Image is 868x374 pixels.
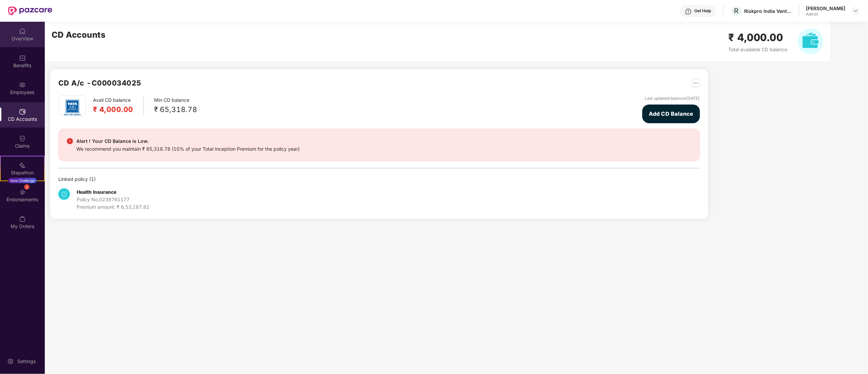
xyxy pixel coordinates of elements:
[19,108,26,115] img: svg+xml;base64,PHN2ZyBpZD0iQ0RfQWNjb3VudHMiIGRhdGEtbmFtZT0iQ0QgQWNjb3VudHMiIHhtbG5zPSJodHRwOi8vd3...
[58,175,700,183] div: Linked policy ( 1 )
[76,137,300,145] div: Alert ! Your CD Balance is Low.
[93,96,144,115] div: Avail CD balance
[58,77,141,89] h2: CD A/c - C000034025
[685,8,692,15] img: svg+xml;base64,PHN2ZyBpZD0iSGVscC0zMngzMiIgeG1sbnM9Imh0dHA6Ly93d3cudzMub3JnLzIwMDAvc3ZnIiB3aWR0aD...
[649,110,694,118] span: Add CD Balance
[8,6,52,15] img: New Pazcare Logo
[744,8,792,14] div: Riskpro India Ventures Private Limited
[154,104,197,115] div: ₹ 65,318.78
[19,216,26,222] img: svg+xml;base64,PHN2ZyBpZD0iTXlfT3JkZXJzIiBkYXRhLW5hbWU9Ik15IE9yZGVycyIgeG1sbnM9Imh0dHA6Ly93d3cudz...
[729,46,788,52] span: Total available CD balance
[798,29,824,54] img: svg+xml;base64,PHN2ZyB4bWxucz0iaHR0cDovL3d3dy53My5vcmcvMjAwMC9zdmciIHhtbG5zOnhsaW5rPSJodHRwOi8vd3...
[19,162,26,169] img: svg+xml;base64,PHN2ZyB4bWxucz0iaHR0cDovL3d3dy53My5vcmcvMjAwMC9zdmciIHdpZHRoPSIyMSIgaGVpZ2h0PSIyMC...
[19,81,26,88] img: svg+xml;base64,PHN2ZyBpZD0iRW1wbG95ZWVzIiB4bWxucz0iaHR0cDovL3d3dy53My5vcmcvMjAwMC9zdmciIHdpZHRoPS...
[806,5,846,12] div: [PERSON_NAME]
[695,8,711,14] div: Get Help
[8,178,37,183] div: New Challenge
[734,7,739,15] span: R
[15,358,38,365] div: Settings
[58,188,70,200] img: svg+xml;base64,PHN2ZyB4bWxucz0iaHR0cDovL3d3dy53My5vcmcvMjAwMC9zdmciIHdpZHRoPSIzNCIgaGVpZ2h0PSIzNC...
[19,189,26,195] img: svg+xml;base64,PHN2ZyBpZD0iRW5kb3JzZW1lbnRzIiB4bWxucz0iaHR0cDovL3d3dy53My5vcmcvMjAwMC9zdmciIHdpZH...
[853,8,858,14] img: svg+xml;base64,PHN2ZyBpZD0iRHJvcGRvd24tMzJ4MzIiIHhtbG5zPSJodHRwOi8vd3d3LnczLm9yZy8yMDAwL3N2ZyIgd2...
[67,138,73,144] img: svg+xml;base64,PHN2ZyBpZD0iRGFuZ2VyX2FsZXJ0IiBkYXRhLW5hbWU9IkRhbmdlciBhbGVydCIgeG1sbnM9Imh0dHA6Ly...
[1,169,44,176] div: Stepathon
[19,135,26,142] img: svg+xml;base64,PHN2ZyBpZD0iQ2xhaW0iIHhtbG5zPSJodHRwOi8vd3d3LnczLm9yZy8yMDAwL3N2ZyIgd2lkdGg9IjIwIi...
[806,12,846,17] div: Admin
[52,29,106,41] h2: CD Accounts
[154,96,197,115] div: Min CD balance
[19,28,26,35] img: svg+xml;base64,PHN2ZyBpZD0iSG9tZSIgeG1sbnM9Imh0dHA6Ly93d3cudzMub3JnLzIwMDAvc3ZnIiB3aWR0aD0iMjAiIG...
[77,189,116,195] b: Health Insurance
[692,79,700,87] img: svg+xml;base64,PHN2ZyB4bWxucz0iaHR0cDovL3d3dy53My5vcmcvMjAwMC9zdmciIHdpZHRoPSIyNSIgaGVpZ2h0PSIyNS...
[77,203,149,211] div: Premium amount: ₹ 6,53,187.82
[60,96,84,119] img: tatag.png
[77,196,149,203] div: Policy No. 0239761177
[19,55,26,61] img: svg+xml;base64,PHN2ZyBpZD0iQmVuZWZpdHMiIHhtbG5zPSJodHRwOi8vd3d3LnczLm9yZy8yMDAwL3N2ZyIgd2lkdGg9Ij...
[645,95,700,102] div: Last updated balance [DATE]
[642,105,700,123] button: Add CD Balance
[24,184,30,190] div: 2
[7,358,14,365] img: svg+xml;base64,PHN2ZyBpZD0iU2V0dGluZy0yMHgyMCIgeG1sbnM9Imh0dHA6Ly93d3cudzMub3JnLzIwMDAvc3ZnIiB3aW...
[76,145,300,153] div: We recommend you maintain ₹ 65,318.78 (10% of your Total Inception Premium for the policy year)
[729,30,788,45] h2: ₹ 4,000.00
[93,104,133,115] h2: ₹ 4,000.00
